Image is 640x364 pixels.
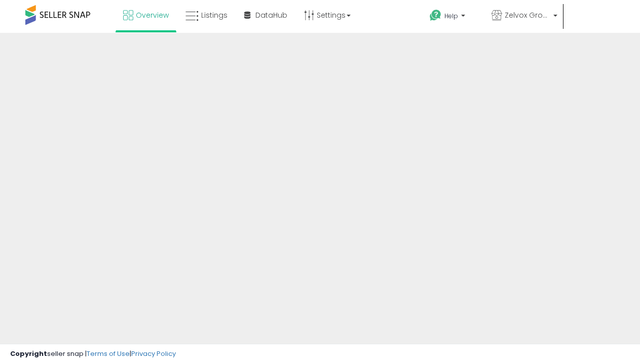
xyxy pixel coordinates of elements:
span: Zelvox Group LLC [505,10,550,20]
span: Overview [136,10,169,20]
i: Get Help [429,9,442,22]
span: Listings [201,10,228,20]
strong: Copyright [10,349,47,358]
a: Privacy Policy [131,349,176,358]
div: seller snap | | [10,349,176,359]
a: Terms of Use [87,349,130,358]
a: Help [422,2,482,33]
span: Help [444,12,458,20]
span: DataHub [255,10,287,20]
